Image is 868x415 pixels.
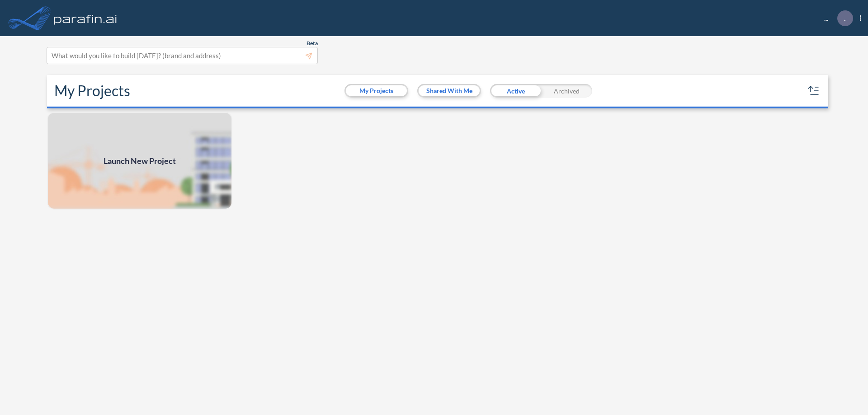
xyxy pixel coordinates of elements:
[307,40,318,47] span: Beta
[52,9,119,27] img: logo
[47,112,232,210] a: Launch New Project
[47,112,232,210] img: add
[844,14,846,22] p: .
[104,155,176,167] span: Launch New Project
[541,84,592,98] div: Archived
[807,84,821,98] button: sort
[811,10,861,26] div: ...
[490,84,541,98] div: Active
[346,85,407,96] button: My Projects
[54,82,130,99] h2: My Projects
[419,85,480,96] button: Shared With Me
